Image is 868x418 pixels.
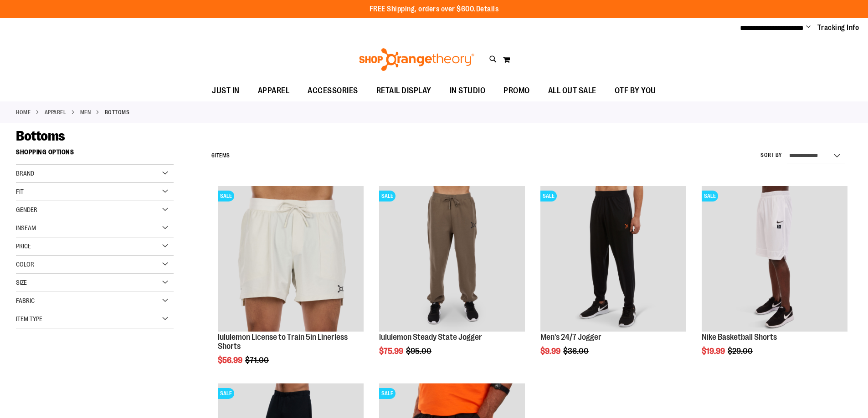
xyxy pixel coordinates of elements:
[379,186,525,332] img: lululemon Steady State Jogger
[16,108,31,116] a: Home
[370,4,499,15] p: FREE Shipping, orders over $600.
[536,181,691,379] div: product
[16,261,34,268] span: Color
[211,149,230,163] h2: Items
[379,332,482,342] a: lululemon Steady State Jogger
[16,206,37,213] span: Gender
[615,81,656,101] span: OTF BY YOU
[540,186,686,333] a: Product image for 24/7 JoggerSALE
[105,108,130,116] strong: Bottoms
[258,81,290,101] span: APPAREL
[817,23,859,33] a: Tracking Info
[702,186,847,332] img: Product image for Nike Basketball Shorts
[503,81,530,101] span: PROMO
[211,152,215,159] span: 6
[450,81,486,101] span: IN STUDIO
[540,332,601,342] a: Men's 24/7 Jogger
[218,388,234,399] span: SALE
[376,81,431,101] span: RETAIL DISPLAY
[806,23,811,32] button: Account menu
[212,81,240,101] span: JUST IN
[702,332,777,342] a: Nike Basketball Shorts
[218,332,348,351] a: lululemon License to Train 5in Linerless Shorts
[16,170,34,177] span: Brand
[563,347,590,356] span: $36.00
[379,191,395,201] span: SALE
[476,5,499,13] a: Details
[548,81,596,101] span: ALL OUT SALE
[375,181,529,379] div: product
[16,224,36,232] span: Inseam
[213,181,368,388] div: product
[16,315,42,322] span: Item Type
[218,186,364,332] img: lululemon License to Train 5in Linerless Shorts
[16,128,65,144] span: Bottoms
[406,347,433,356] span: $95.00
[45,108,67,116] a: APPAREL
[218,356,244,365] span: $56.99
[697,181,852,379] div: product
[218,191,234,201] span: SALE
[540,191,557,201] span: SALE
[702,186,847,333] a: Product image for Nike Basketball ShortsSALE
[379,388,395,399] span: SALE
[702,347,726,356] span: $19.99
[16,242,31,250] span: Price
[308,81,358,101] span: ACCESSORIES
[540,186,686,332] img: Product image for 24/7 Jogger
[379,186,525,333] a: lululemon Steady State JoggerSALE
[540,347,562,356] span: $9.99
[16,297,35,304] span: Fabric
[358,48,476,71] img: Shop Orangetheory
[728,347,754,356] span: $29.00
[16,188,24,195] span: Fit
[16,279,27,286] span: Size
[379,347,405,356] span: $75.99
[702,191,718,201] span: SALE
[760,151,782,159] label: Sort By
[245,356,270,365] span: $71.00
[16,144,174,165] strong: Shopping Options
[218,186,364,333] a: lululemon License to Train 5in Linerless ShortsSALE
[80,108,91,116] a: MEN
